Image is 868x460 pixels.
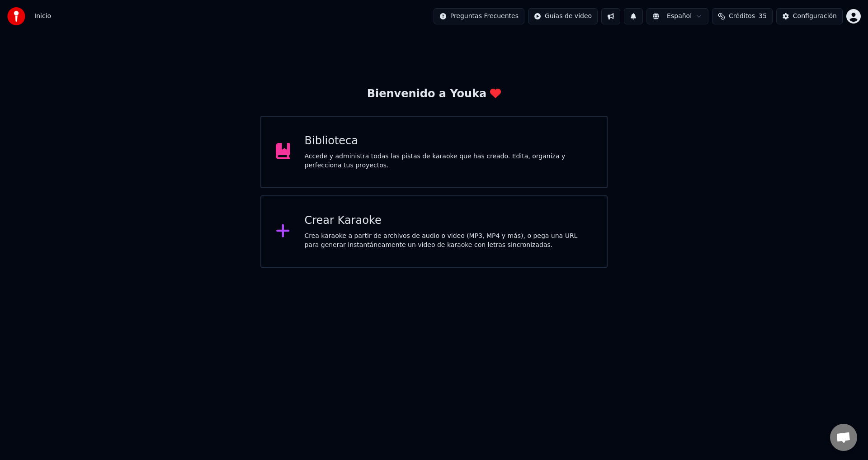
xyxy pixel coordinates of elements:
[712,8,773,24] button: Créditos35
[759,12,767,21] span: 35
[830,424,857,451] a: Chat abierto
[434,8,524,24] button: Preguntas Frecuentes
[34,12,51,21] nav: breadcrumb
[305,152,593,170] div: Accede y administra todas las pistas de karaoke que has creado. Edita, organiza y perfecciona tus...
[305,232,593,250] div: Crea karaoke a partir de archivos de audio o video (MP3, MP4 y más), o pega una URL para generar ...
[528,8,598,24] button: Guías de video
[305,134,593,148] div: Biblioteca
[729,12,755,21] span: Créditos
[305,213,593,228] div: Crear Karaoke
[7,7,25,25] img: youka
[367,87,501,101] div: Bienvenido a Youka
[793,12,837,21] div: Configuración
[34,12,51,21] span: Inicio
[776,8,843,24] button: Configuración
